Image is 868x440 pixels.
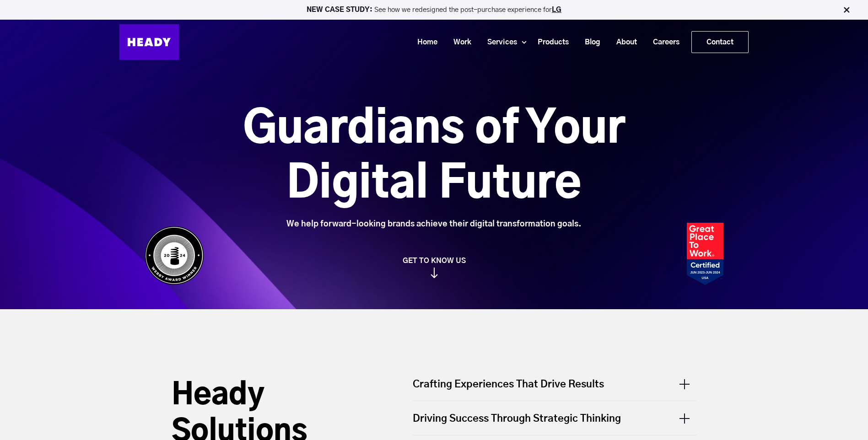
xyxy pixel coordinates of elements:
img: Heady_2023_Certification_Badge [687,223,723,285]
a: About [605,34,642,51]
img: Close Bar [842,5,851,15]
img: Heady_WebbyAward_Winner-4 [145,226,204,285]
div: Driving Success Through Strategic Thinking [413,401,696,435]
strong: NEW CASE STUDY: [307,6,374,13]
a: Blog [573,34,605,51]
div: Crafting Experiences That Drive Results [413,377,696,401]
a: GET TO KNOW US [140,256,728,278]
img: Heady_Logo_Web-01 (1) [119,24,179,60]
a: LG [552,6,561,13]
h1: Guardians of Your Digital Future [192,102,676,212]
a: Contact [692,32,748,53]
img: arrow_down [431,268,438,278]
a: Products [526,34,573,51]
a: Careers [642,34,684,51]
p: See how we redesigned the post-purchase experience for [4,6,864,13]
div: Navigation Menu [188,31,749,53]
a: Home [406,34,442,51]
div: We help forward-looking brands achieve their digital transformation goals. [192,219,676,229]
a: Work [442,34,476,51]
a: Services [476,34,522,51]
